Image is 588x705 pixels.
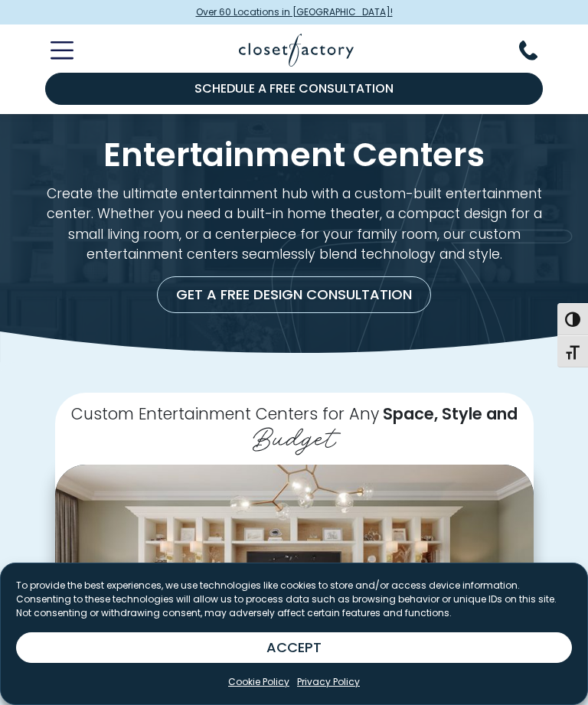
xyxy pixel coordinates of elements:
[557,303,588,335] button: Toggle High Contrast
[16,632,572,663] button: ACCEPT
[32,139,556,171] h1: Entertainment Centers
[297,675,360,689] a: Privacy Policy
[71,403,379,425] span: Custom Entertainment Centers for Any
[228,675,289,689] a: Cookie Policy
[157,276,431,313] a: Get a Free Design Consultation
[16,579,572,620] p: To provide the best experiences, we use technologies like cookies to store and/or access device i...
[196,5,393,19] span: Over 60 Locations in [GEOGRAPHIC_DATA]!
[32,41,73,60] button: Toggle Mobile Menu
[383,403,518,425] span: Space, Style and
[239,34,354,67] img: Closet Factory Logo
[519,41,556,60] button: Phone Number
[253,414,336,456] span: Budget
[45,73,543,105] a: Schedule a Free Consultation
[32,184,556,265] p: Create the ultimate entertainment hub with a custom-built entertainment center. Whether you need ...
[557,335,588,367] button: Toggle Font size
